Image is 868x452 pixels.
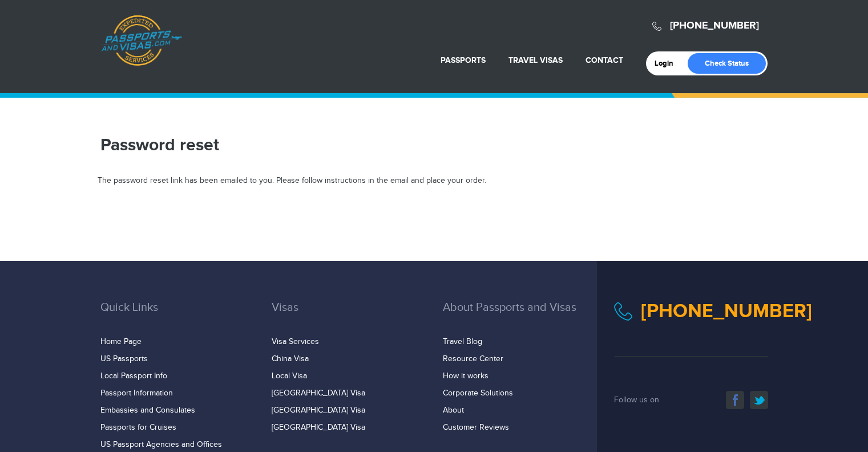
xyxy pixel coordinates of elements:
[641,299,812,323] a: [PHONE_NUMBER]
[441,55,486,65] a: Passports
[443,371,488,381] a: How it works
[100,440,222,449] a: US Passport Agencies and Offices
[586,55,623,65] a: Contact
[100,135,597,155] h1: Password reset
[101,15,182,66] a: Passports & [DOMAIN_NAME]
[272,423,365,432] a: [GEOGRAPHIC_DATA] Visa
[750,391,768,409] a: twitter
[100,337,142,346] a: Home Page
[614,395,659,405] span: Follow us on
[688,53,766,74] a: Check Status
[272,301,426,331] h3: Visas
[272,354,309,363] a: China Visa
[100,423,176,432] a: Passports for Cruises
[272,337,319,346] a: Visa Services
[443,423,509,432] a: Customer Reviews
[443,354,503,363] a: Resource Center
[272,406,365,415] a: [GEOGRAPHIC_DATA] Visa
[443,389,513,398] a: Corporate Solutions
[100,301,255,331] h3: Quick Links
[443,337,482,346] a: Travel Blog
[272,371,307,381] a: Local Visa
[670,19,759,32] a: [PHONE_NUMBER]
[98,175,771,187] div: The password reset link has been emailed to you. Please follow instructions in the email and plac...
[100,354,148,363] a: US Passports
[508,55,563,65] a: Travel Visas
[100,389,173,398] a: Passport Information
[100,406,195,415] a: Embassies and Consulates
[443,301,597,331] h3: About Passports and Visas
[100,371,167,381] a: Local Passport Info
[272,389,365,398] a: [GEOGRAPHIC_DATA] Visa
[443,406,464,415] a: About
[726,391,744,409] a: facebook
[655,59,681,68] a: Login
